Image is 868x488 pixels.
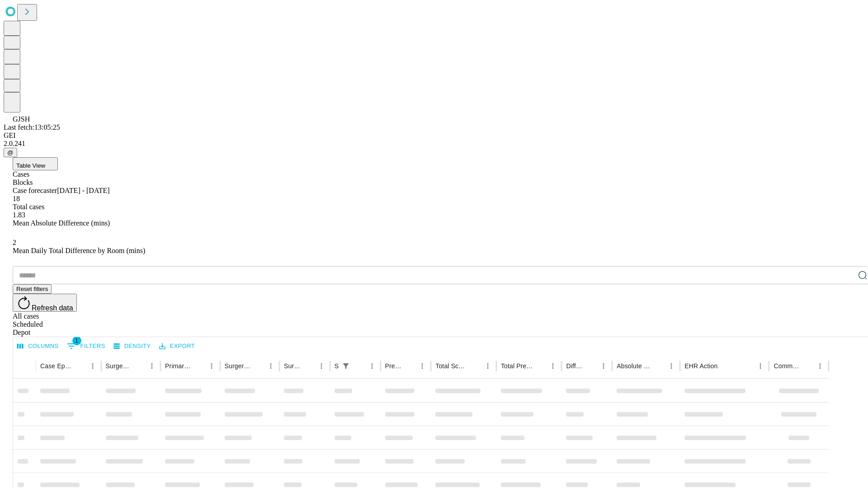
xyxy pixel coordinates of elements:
button: Sort [252,360,264,372]
button: Sort [652,360,665,372]
span: @ [7,149,14,156]
button: Menu [665,360,678,372]
div: Predicted In Room Duration [385,362,403,370]
button: Menu [264,360,277,372]
div: Surgery Date [284,362,302,370]
div: Scheduled In Room Duration [335,362,339,370]
button: Sort [74,360,86,372]
span: Reset filters [16,286,48,292]
div: GEI [4,131,864,140]
button: Sort [801,360,814,372]
button: Menu [754,360,767,372]
button: Menu [814,360,826,372]
div: Case Epic Id [40,362,73,370]
div: Total Predicted Duration [501,362,533,370]
button: Menu [205,360,218,372]
button: Density [111,339,153,353]
div: EHR Action [684,362,717,370]
button: Table View [13,157,58,170]
button: Sort [302,360,315,372]
button: Show filters [340,360,352,372]
div: Surgeon Name [106,362,132,370]
button: Sort [133,360,146,372]
span: [DATE] - [DATE] [57,187,109,194]
span: Table View [16,162,45,169]
div: Surgery Name [225,362,251,370]
button: Menu [86,360,99,372]
button: Menu [146,360,158,372]
button: Sort [469,360,481,372]
span: 2 [13,239,16,246]
button: Select columns [15,339,61,353]
div: Absolute Difference [617,362,651,370]
div: Primary Service [165,362,191,370]
button: @ [4,148,17,157]
button: Refresh data [13,294,77,312]
div: Total Scheduled Duration [435,362,468,370]
button: Sort [193,360,205,372]
span: Mean Daily Total Difference by Room (mins) [13,247,145,254]
span: Total cases [13,203,44,211]
span: GJSH [13,115,30,123]
button: Reset filters [13,284,52,294]
button: Sort [403,360,416,372]
div: 2.0.241 [4,140,864,148]
span: Mean Absolute Difference (mins) [13,219,110,227]
div: Comments [774,362,800,370]
button: Sort [585,360,597,372]
button: Menu [315,360,328,372]
button: Sort [718,360,731,372]
div: Difference [566,362,584,370]
span: Refresh data [32,304,73,312]
span: Case forecaster [13,187,57,194]
span: 1 [72,336,81,345]
button: Show filters [65,339,108,353]
button: Export [157,339,197,353]
button: Menu [481,360,494,372]
button: Sort [534,360,547,372]
button: Menu [547,360,559,372]
button: Menu [366,360,378,372]
button: Sort [353,360,366,372]
button: Menu [416,360,429,372]
span: 1.83 [13,211,25,219]
span: Last fetch: 13:05:25 [4,123,60,131]
span: 18 [13,195,20,202]
button: Menu [597,360,610,372]
div: 1 active filter [340,360,352,372]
